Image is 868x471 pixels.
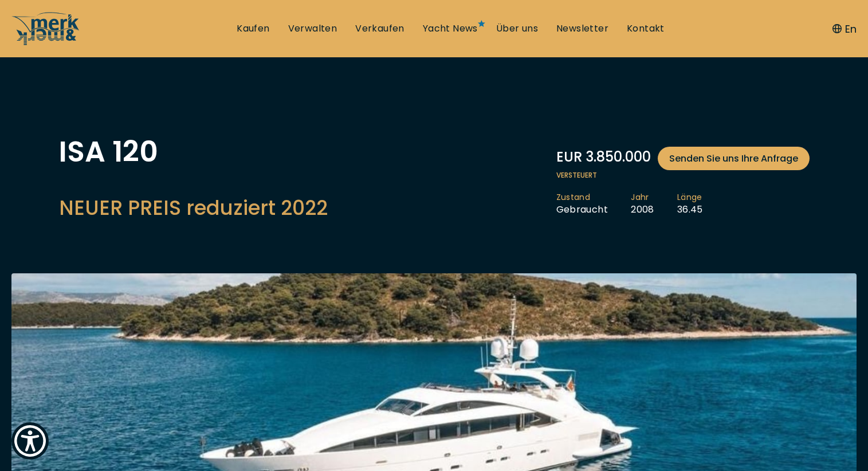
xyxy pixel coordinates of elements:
a: Kontakt [627,22,665,35]
li: Gebraucht [556,192,631,216]
a: Kaufen [237,22,269,35]
span: Versteuert [556,170,810,180]
a: Senden Sie uns Ihre Anfrage [658,147,810,170]
button: Show Accessibility Preferences [11,422,49,460]
li: 36.45 [677,192,726,216]
h1: ISA 120 [59,138,328,166]
h2: NEUER PREIS reduziert 2022 [59,194,328,222]
button: En [832,21,857,37]
a: Verkaufen [355,22,404,35]
a: Yacht News [423,22,478,35]
a: Über uns [496,22,538,35]
div: EUR 3.850.000 [556,147,810,170]
a: Verwalten [288,22,337,35]
li: 2008 [631,192,677,216]
span: Länge [677,192,703,203]
span: Jahr [631,192,654,203]
span: Zustand [556,192,608,203]
a: Newsletter [556,22,608,35]
span: Senden Sie uns Ihre Anfrage [669,151,798,166]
